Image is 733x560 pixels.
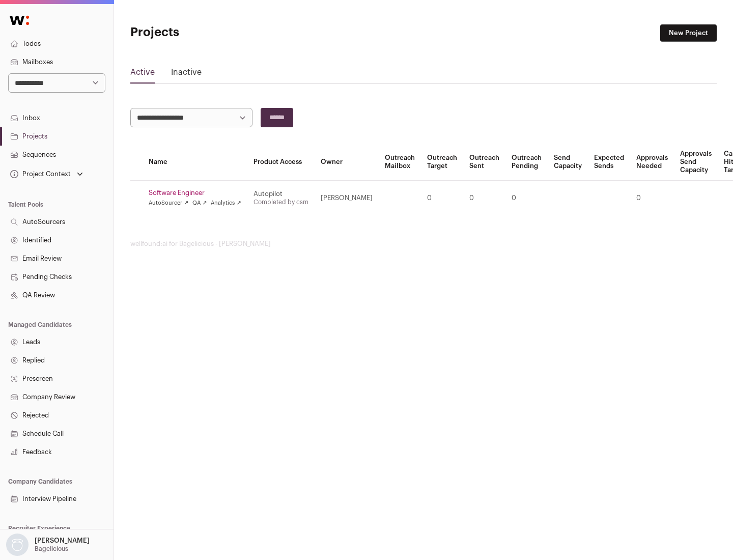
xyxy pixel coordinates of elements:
[660,24,717,42] a: New Project
[253,199,308,205] a: Completed by csm
[674,144,718,181] th: Approvals Send Capacity
[588,144,630,181] th: Expected Sends
[130,24,326,41] h1: Projects
[630,144,674,181] th: Approvals Needed
[4,534,92,556] button: Open dropdown
[6,534,29,556] img: nopic.png
[149,189,241,197] a: Software Engineer
[130,66,155,82] a: Active
[192,199,207,207] a: QA ↗
[149,199,188,207] a: AutoSourcer ↗
[379,144,421,181] th: Outreach Mailbox
[35,545,68,553] p: Bagelicious
[8,167,85,181] button: Open dropdown
[143,144,247,181] th: Name
[630,181,674,216] td: 0
[4,10,35,31] img: Wellfound
[315,181,379,216] td: [PERSON_NAME]
[253,190,308,198] div: Autopilot
[421,144,463,181] th: Outreach Target
[421,181,463,216] td: 0
[315,144,379,181] th: Owner
[548,144,588,181] th: Send Capacity
[505,144,548,181] th: Outreach Pending
[8,170,71,178] div: Project Context
[505,181,548,216] td: 0
[171,66,202,82] a: Inactive
[463,181,505,216] td: 0
[35,537,90,545] p: [PERSON_NAME]
[247,144,315,181] th: Product Access
[130,240,717,248] footer: wellfound:ai for Bagelicious - [PERSON_NAME]
[211,199,241,207] a: Analytics ↗
[463,144,505,181] th: Outreach Sent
